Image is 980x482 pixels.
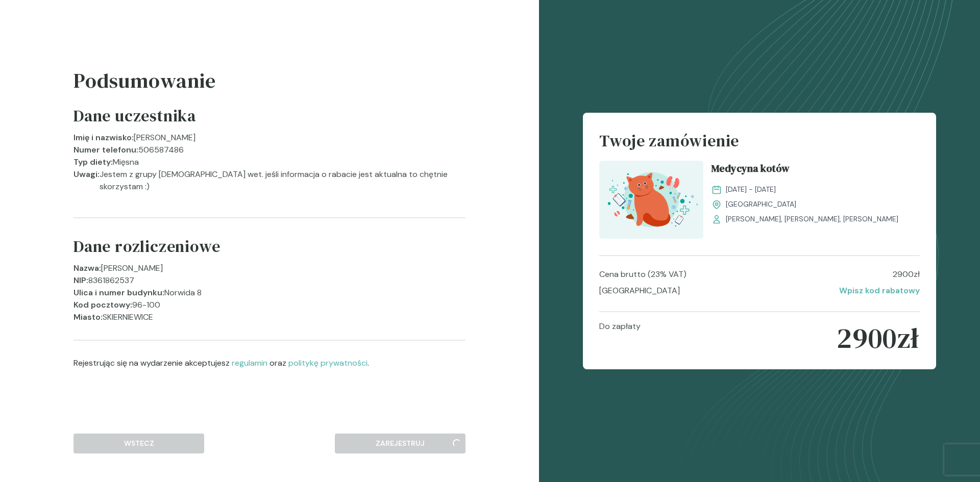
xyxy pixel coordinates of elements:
p: Kod pocztowy : [73,299,132,311]
button: Wstecz [73,434,204,453]
p: [GEOGRAPHIC_DATA] [599,285,680,297]
p: Zarejestruj [344,438,457,449]
button: Zarejestruj [335,434,465,453]
p: Jestem z grupy [DEMOGRAPHIC_DATA] wet. jeśli informacja o rabacie jest aktualna to chętnie skorzy... [100,168,465,193]
p: Miasto : [73,311,103,323]
a: Medycyna kotów [712,161,919,180]
a: politykę prywatności [288,358,367,368]
p: 2900 zł [893,268,920,281]
p: Norwida 8 [164,287,202,299]
p: Ulica i numer budynku : [73,287,164,299]
a: regulamin [232,358,267,368]
p: Rejestrując się na wydarzenie akceptujesz oraz . [73,357,465,369]
h3: Podsumowanie [73,65,465,104]
p: 2900 zł [837,320,919,356]
span: [GEOGRAPHIC_DATA] [726,199,796,210]
img: aHfQZEMqNJQqH-e8_MedKot_T.svg [599,161,703,239]
span: [DATE] - [DATE] [726,184,776,195]
p: SKIERNIEWICE [103,311,153,323]
p: Numer telefonu : [73,144,138,156]
h4: Dane rozliczeniowe [73,235,220,262]
p: Uwagi : [73,168,100,193]
h4: Dane uczestnika [73,104,196,132]
p: NIP : [73,274,88,287]
span: [PERSON_NAME], [PERSON_NAME], [PERSON_NAME] [726,214,898,224]
p: [PERSON_NAME] [134,132,195,144]
p: Do zapłaty [599,320,641,356]
p: Imię i nazwisko : [73,132,134,144]
h4: Twoje zamówienie [599,129,919,161]
span: Medycyna kotów [712,161,790,180]
p: 506587486 [138,144,184,156]
p: Nazwa : [73,262,101,274]
p: [PERSON_NAME] [101,262,163,274]
p: Wpisz kod rabatowy [839,285,920,297]
p: 8361862537 [88,274,134,287]
p: Mięsna [113,156,139,168]
p: Cena brutto (23% VAT) [599,268,687,281]
p: Typ diety : [73,156,113,168]
p: 96-100 [132,299,160,311]
p: Wstecz [82,438,195,449]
